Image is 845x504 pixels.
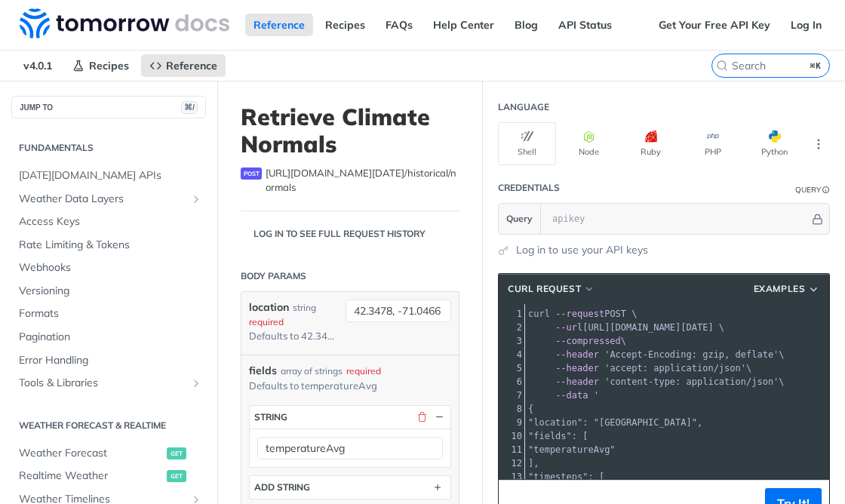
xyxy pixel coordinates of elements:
[516,242,648,258] a: Log in to use your API keys
[64,54,137,77] a: Recipes
[498,122,556,165] button: Shell
[15,54,60,77] span: v4.0.1
[795,184,830,195] div: QueryInformation
[415,410,429,424] button: Delete
[293,301,316,315] div: string
[499,321,524,334] div: 2
[254,411,287,423] div: string
[528,376,785,387] span: \
[594,390,599,401] span: '
[11,372,206,395] a: Tools & LibrariesShow subpages for Tools & Libraries
[528,309,550,319] span: curl
[11,303,206,325] a: Formats
[499,389,524,402] div: 7
[528,417,702,428] span: "location": "[GEOGRAPHIC_DATA]",
[167,470,186,482] span: get
[810,211,825,226] button: Hide
[499,443,524,456] div: 11
[11,188,206,211] a: Weather Data LayersShow subpages for Weather Data Layers
[684,122,742,165] button: PHP
[19,214,202,229] span: Access Keys
[11,349,206,372] a: Error Handling
[555,390,588,401] span: --data
[11,326,206,349] a: Pagination
[281,364,343,378] div: array of strings
[249,315,284,329] div: required
[555,309,604,319] span: --request
[241,227,426,241] div: Log in to see full request history
[250,406,450,429] button: string
[528,404,533,414] span: {
[716,60,728,72] svg: Search
[20,8,229,38] img: Tomorrow.io Weather API Docs
[250,476,450,499] button: ADD string
[807,58,825,73] kbd: ⌘K
[528,431,588,441] span: "fields": [
[19,376,186,391] span: Tools & Libraries
[499,429,524,443] div: 10
[11,257,206,279] a: Webhooks
[19,192,186,207] span: Weather Data Layers
[622,122,680,165] button: Ruby
[249,329,334,344] div: Defaults to 42.3478, -71.0466
[499,307,524,321] div: 1
[249,379,377,394] div: Defaults to temperatureAvg
[19,168,202,183] span: [DATE][DOMAIN_NAME] APIs
[822,186,830,194] i: Information
[650,14,779,36] a: Get Your Free API Key
[19,353,202,368] span: Error Handling
[528,472,604,482] span: "timesteps": [
[19,469,163,484] span: Realtime Weather
[249,363,277,379] span: fields
[190,193,202,205] button: Show subpages for Weather Data Layers
[545,204,810,234] input: apikey
[499,361,524,375] div: 5
[167,447,186,459] span: get
[11,280,206,303] a: Versioning
[19,446,163,461] span: Weather Forecast
[19,306,202,321] span: Formats
[11,211,206,233] a: Access Keys
[506,14,546,36] a: Blog
[499,334,524,348] div: 3
[499,456,524,470] div: 12
[745,122,804,165] button: Python
[528,363,751,373] span: \
[528,336,626,346] span: \
[528,444,616,455] span: "temperatureAvg"
[166,59,217,72] span: Reference
[528,309,638,319] span: POST \
[528,458,539,469] span: ],
[346,364,381,378] div: required
[555,322,582,333] span: --url
[506,212,533,226] span: Query
[425,14,502,36] a: Help Center
[432,410,446,424] button: Hide
[241,269,306,283] div: Body Params
[754,282,806,296] span: Examples
[604,349,779,360] span: 'Accept-Encoding: gzip, deflate'
[499,402,524,416] div: 8
[502,281,601,297] button: cURL Request
[499,416,524,429] div: 9
[782,14,830,36] a: Log In
[241,167,262,180] span: post
[555,363,599,373] span: --header
[11,442,206,465] a: Weather Forecastget
[245,14,313,36] a: Reference
[498,100,549,114] div: Language
[499,470,524,484] div: 13
[89,59,129,72] span: Recipes
[19,330,202,345] span: Pagination
[508,282,581,296] span: cURL Request
[181,101,198,114] span: ⌘/
[19,238,202,253] span: Rate Limiting & Tokens
[555,349,599,360] span: --header
[11,141,206,155] h2: Fundamentals
[19,260,202,275] span: Webhooks
[604,363,746,373] span: 'accept: application/json'
[528,349,785,360] span: \
[550,14,620,36] a: API Status
[812,137,825,151] svg: More ellipsis
[141,54,226,77] a: Reference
